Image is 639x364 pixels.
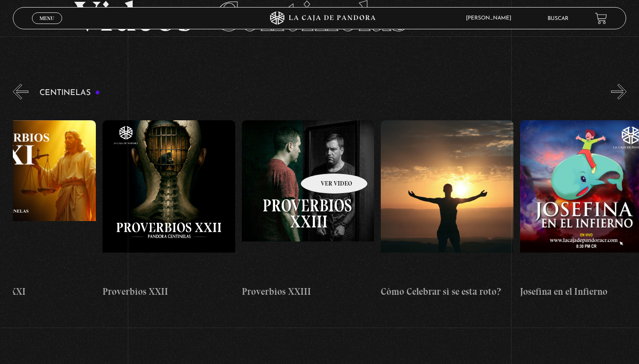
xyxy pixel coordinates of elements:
span: Menu [39,16,54,21]
span: [PERSON_NAME] [461,16,520,21]
a: Proverbios XXIII [242,106,375,313]
h4: Proverbios XXII [103,285,235,299]
button: Previous [13,84,28,99]
span: Cerrar [37,23,58,29]
h3: Centinelas [39,89,100,97]
button: Next [611,84,627,99]
h4: Cómo Celebrar si se esta roto? [381,285,513,299]
a: Proverbios XXII [103,106,235,313]
a: Buscar [548,16,568,21]
a: Cómo Celebrar si se esta roto? [381,106,513,313]
h4: Proverbios XXIII [242,285,375,299]
a: View your shopping cart [595,12,607,24]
